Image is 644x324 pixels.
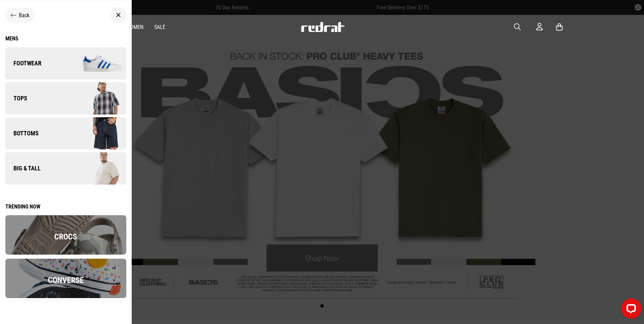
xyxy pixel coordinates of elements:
span: Big & Tall [5,164,41,172]
a: Converse [5,293,126,299]
img: Company [66,82,126,115]
span: Bottoms [5,129,39,137]
a: Women [126,24,143,30]
img: Company [66,46,126,80]
span: Tops [5,94,27,102]
span: Converse [48,276,84,285]
img: overlay.png [5,215,126,255]
a: Tops Company [5,82,126,115]
span: Crocs [54,232,77,241]
div: Trending now [5,203,126,210]
a: Footwear Company [5,47,126,79]
a: Crocs [5,250,126,256]
a: Sale [154,24,165,30]
a: Bottoms Company [5,117,126,150]
iframe: LiveChat chat widget [616,296,644,324]
img: converse2x.png [5,259,126,298]
img: Redrat logo [300,22,345,32]
span: Back [19,12,29,19]
a: Mens [5,35,126,42]
a: Big & Tall Company [5,152,126,185]
img: Company [66,117,126,150]
span: Footwear [5,59,41,67]
img: Company [66,152,126,185]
